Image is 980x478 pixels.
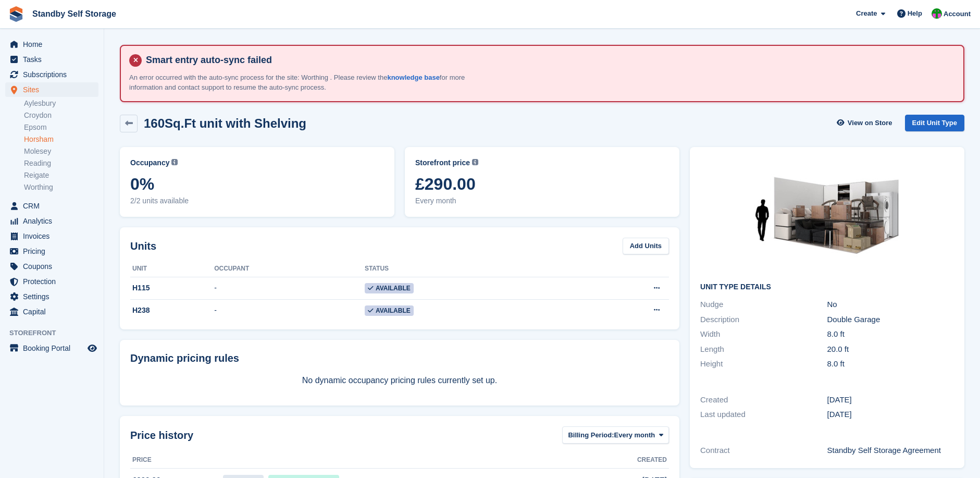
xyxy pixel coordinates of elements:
span: Create [856,8,877,19]
span: Help [908,8,922,19]
span: 2/2 units available [130,195,384,206]
div: Contract [700,445,827,457]
span: Storefront price [415,157,470,168]
span: Invoices [23,229,85,243]
a: menu [5,37,98,52]
span: Protection [23,274,85,289]
span: Pricing [23,244,85,259]
a: menu [5,289,98,304]
span: Home [23,37,85,52]
a: menu [5,341,98,356]
a: menu [5,259,98,274]
a: menu [5,274,98,289]
th: Occupant [214,261,365,277]
a: menu [5,244,98,259]
span: Subscriptions [23,67,85,82]
div: Last updated [700,409,827,421]
a: Molesey [24,146,98,156]
a: menu [5,67,98,82]
span: Created [637,455,667,464]
button: Billing Period: Every month [562,426,669,444]
div: Height [700,358,827,370]
a: knowledge base [387,73,439,81]
span: Available [365,283,414,293]
div: H115 [130,283,214,293]
span: 0% [130,175,384,193]
a: Reading [24,158,98,168]
a: Reigate [24,170,98,180]
div: Description [700,314,827,326]
span: Tasks [23,52,85,67]
h2: Unit Type details [700,283,954,291]
span: Booking Portal [23,341,85,356]
div: [DATE] [827,394,954,406]
th: Status [365,261,575,277]
span: CRM [23,199,85,213]
td: - [214,277,365,300]
span: Storefront [9,328,104,338]
a: Standby Self Storage [28,5,120,22]
div: 20.0 ft [827,344,954,356]
span: Every month [614,430,655,440]
th: Price [130,452,221,469]
a: menu [5,214,98,228]
span: Coupons [23,259,85,274]
a: menu [5,82,98,97]
span: £290.00 [415,175,669,193]
img: icon-info-grey-7440780725fd019a000dd9b08b2336e03edf1995a4989e88bcd33f0948082b44.svg [472,159,478,165]
span: Available [365,305,414,316]
div: [DATE] [827,409,954,421]
img: 150-sqft-unit%20(1).jpg [749,157,905,275]
span: Sites [23,82,85,97]
span: Price history [130,427,193,443]
span: Occupancy [130,157,169,168]
a: Add Units [623,238,669,255]
a: Worthing [24,182,98,192]
h2: 160Sq.Ft unit with Shelving [144,116,306,130]
a: menu [5,52,98,67]
a: Aylesbury [24,99,98,108]
img: icon-info-grey-7440780725fd019a000dd9b08b2336e03edf1995a4989e88bcd33f0948082b44.svg [171,159,178,165]
p: An error occurred with the auto-sync process for the site: Worthing . Please review the for more ... [129,72,494,93]
span: Account [944,9,971,19]
div: Width [700,328,827,340]
div: Double Garage [827,314,954,326]
div: 8.0 ft [827,358,954,370]
a: Croydon [24,111,98,120]
a: View on Store [836,115,897,132]
a: menu [5,229,98,243]
div: Length [700,344,827,356]
p: No dynamic occupancy pricing rules currently set up. [130,374,669,387]
div: H238 [130,305,214,316]
span: Capital [23,304,85,319]
div: Dynamic pricing rules [130,350,669,366]
div: Nudge [700,299,827,311]
a: menu [5,304,98,319]
div: 8.0 ft [827,328,954,340]
span: Billing Period: [568,430,614,440]
a: menu [5,199,98,213]
img: stora-icon-8386f47178a22dfd0bd8f6a31ec36ba5ce8667c1dd55bd0f319d3a0aa187defe.svg [8,6,24,22]
div: No [827,299,954,311]
span: View on Store [848,118,892,128]
a: Edit Unit Type [905,115,964,132]
h2: Units [130,238,156,254]
th: Unit [130,261,214,277]
div: Standby Self Storage Agreement [827,445,954,457]
a: Epsom [24,122,98,132]
div: Created [700,394,827,406]
a: Horsham [24,134,98,144]
td: - [214,299,365,321]
span: Every month [415,195,669,206]
h4: Smart entry auto-sync failed [142,54,955,66]
img: Michelle Mustoe [932,8,942,19]
a: Preview store [86,342,98,354]
span: Analytics [23,214,85,228]
span: Settings [23,289,85,304]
